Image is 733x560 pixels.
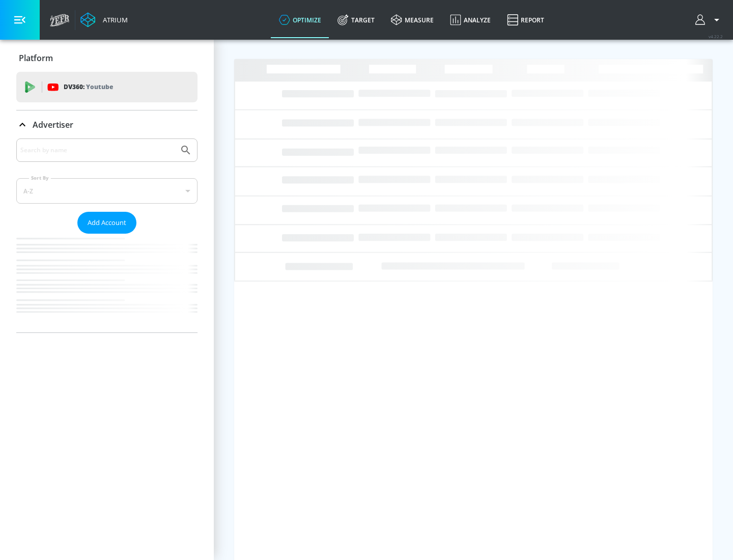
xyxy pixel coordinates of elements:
a: optimize [271,2,329,38]
div: Platform [16,44,198,72]
p: Platform [19,52,53,64]
a: measure [383,2,442,38]
p: Advertiser [33,119,73,130]
label: Sort By [29,175,51,181]
span: Add Account [88,217,126,229]
button: Add Account [77,212,136,234]
div: Atrium [99,15,128,24]
p: DV360: [64,81,113,93]
input: Search by name [20,144,175,157]
a: Report [499,2,552,38]
span: v 4.22.2 [709,34,723,39]
div: A-Z [16,178,198,204]
p: Youtube [86,81,113,92]
a: Target [329,2,383,38]
div: Advertiser [16,138,198,332]
a: Atrium [80,12,128,27]
nav: list of Advertiser [16,234,198,332]
div: Advertiser [16,110,198,139]
a: Analyze [442,2,499,38]
div: DV360: Youtube [16,72,198,102]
